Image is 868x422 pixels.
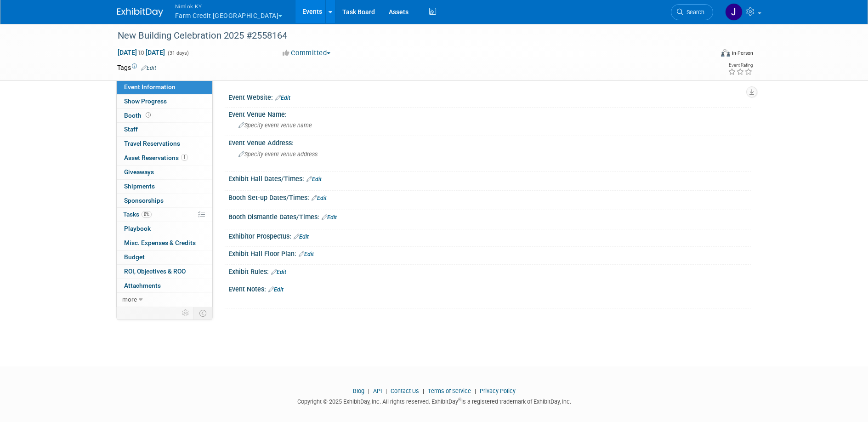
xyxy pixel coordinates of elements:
[322,214,337,221] a: Edit
[683,9,704,16] span: Search
[721,49,730,57] img: Format-Inperson.png
[117,63,156,72] td: Tags
[228,229,751,241] div: Exhibitor Prospectus:
[117,236,212,250] a: Misc. Expenses & Credits
[181,154,188,161] span: 1
[117,48,165,57] span: [DATE] [DATE]
[228,282,751,294] div: Event Notes:
[123,211,152,218] span: Tasks
[124,268,186,275] span: ROI, Objectives & ROO
[271,269,286,275] a: Edit
[228,91,751,103] div: Event Website:
[366,388,372,394] span: |
[124,140,180,147] span: Travel Reservations
[458,397,461,402] sup: ®
[117,208,212,222] a: Tasks0%
[353,388,364,394] a: Blog
[142,211,152,218] span: 0%
[117,265,212,279] a: ROI, Objectives & ROO
[167,50,189,56] span: (31 days)
[117,80,212,94] a: Event Information
[144,112,153,119] span: Booth not reserved yet
[117,222,212,236] a: Playbook
[238,122,312,129] span: Specify event venue name
[383,388,389,394] span: |
[117,137,212,151] a: Travel Reservations
[124,253,145,261] span: Budget
[117,194,212,208] a: Sponsorships
[238,151,318,158] span: Specify event venue address
[117,279,212,293] a: Attachments
[117,293,212,307] a: more
[137,49,146,56] span: to
[725,3,743,21] img: Jamie Dunn
[480,388,516,394] a: Privacy Policy
[728,63,753,68] div: Event Rating
[228,108,751,119] div: Event Venue Name:
[279,48,334,58] button: Committed
[732,50,753,57] div: In-Person
[124,83,176,91] span: Event Information
[268,286,284,293] a: Edit
[117,165,212,179] a: Giveaways
[228,210,751,222] div: Booth Dismantle Dates/Times:
[117,180,212,194] a: Shipments
[299,251,314,257] a: Edit
[124,239,196,246] span: Misc. Expenses & Credits
[124,154,188,161] span: Asset Reservations
[228,247,751,259] div: Exhibit Hall Floor Plan:
[124,282,161,289] span: Attachments
[228,136,751,148] div: Event Venue Address:
[124,168,154,176] span: Giveaways
[306,176,322,182] a: Edit
[175,1,283,11] span: Nimlok KY
[472,388,478,394] span: |
[391,388,419,394] a: Contact Us
[373,388,382,394] a: API
[117,123,212,137] a: Staff
[124,97,167,105] span: Show Progress
[659,48,754,62] div: Event Format
[117,8,163,17] img: ExhibitDay
[117,251,212,264] a: Budget
[122,296,137,303] span: more
[141,65,156,71] a: Edit
[117,151,212,165] a: Asset Reservations1
[124,197,164,204] span: Sponsorships
[294,234,309,240] a: Edit
[117,109,212,123] a: Booth
[124,125,138,133] span: Staff
[193,307,212,319] td: Toggle Event Tabs
[117,95,212,108] a: Show Progress
[312,195,327,201] a: Edit
[124,112,153,119] span: Booth
[228,172,751,184] div: Exhibit Hall Dates/Times:
[124,225,151,232] span: Playbook
[428,388,471,394] a: Terms of Service
[114,28,699,44] div: New Building Celebration 2025 #2558164
[671,4,713,20] a: Search
[420,388,426,394] span: |
[178,307,194,319] td: Personalize Event Tab Strip
[228,191,751,203] div: Booth Set-up Dates/Times:
[228,265,751,277] div: Exhibit Rules:
[124,182,155,190] span: Shipments
[275,95,290,101] a: Edit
